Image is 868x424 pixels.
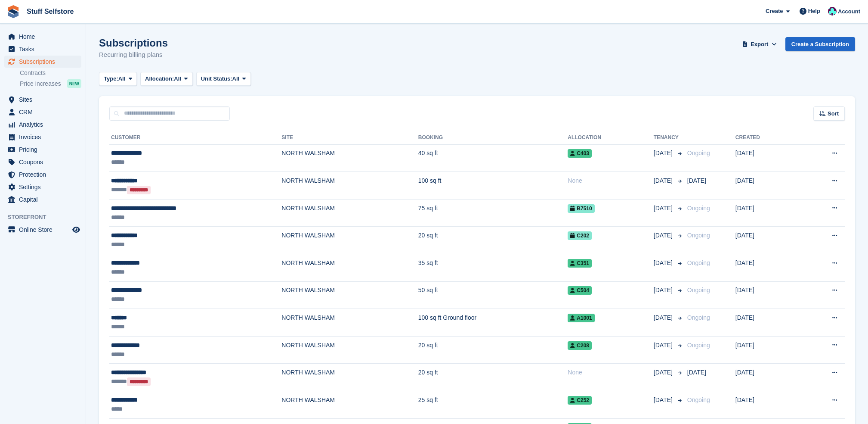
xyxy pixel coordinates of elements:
td: 20 sq ft [418,227,568,254]
a: menu [4,224,81,236]
span: Ongoing [687,287,710,293]
a: Stuff Selfstore [23,4,77,19]
span: Online Store [19,224,71,236]
span: [DATE] [654,204,674,213]
a: Contracts [20,69,81,77]
span: [DATE] [654,368,674,377]
td: NORTH WALSHAM [281,227,418,254]
span: Price increases [20,80,61,88]
span: Ongoing [687,232,710,239]
td: 20 sq ft [418,336,568,364]
a: menu [4,131,81,143]
span: Ongoing [687,342,710,349]
span: Sites [19,94,71,106]
a: menu [4,106,81,118]
span: Help [808,7,820,16]
span: Account [838,7,860,16]
td: NORTH WALSHAM [281,391,418,419]
td: [DATE] [735,309,799,337]
span: Ongoing [687,150,710,156]
td: 40 sq ft [418,144,568,172]
a: menu [4,156,81,168]
td: 35 sq ft [418,254,568,282]
a: Price increases NEW [20,79,81,88]
a: menu [4,168,81,181]
a: menu [4,31,81,43]
div: NEW [67,79,81,88]
span: Ongoing [687,314,710,321]
span: Pricing [19,143,71,156]
span: Tasks [19,43,71,55]
td: NORTH WALSHAM [281,364,418,391]
span: Ongoing [687,259,710,266]
span: All [118,75,126,83]
td: [DATE] [735,281,799,309]
td: NORTH WALSHAM [281,281,418,309]
span: Coupons [19,156,71,168]
span: Ongoing [687,205,710,212]
span: Allocation: [145,75,174,83]
td: 20 sq ft [418,364,568,391]
span: [DATE] [654,286,674,295]
td: [DATE] [735,364,799,391]
a: menu [4,43,81,55]
span: C351 [568,259,592,268]
img: stora-icon-8386f47178a22dfd0bd8f6a31ec36ba5ce8667c1dd55bd0f319d3a0aa187defe.svg [7,5,20,18]
span: B7510 [568,204,594,213]
span: C504 [568,286,592,295]
span: All [232,75,240,83]
span: C252 [568,396,592,405]
span: [DATE] [654,231,674,240]
span: [DATE] [654,313,674,322]
img: Simon Gardner [828,7,837,16]
a: menu [4,143,81,156]
td: 25 sq ft [418,391,568,419]
th: Allocation [568,131,654,145]
span: All [174,75,181,83]
a: Preview store [71,224,81,235]
td: NORTH WALSHAM [281,336,418,364]
span: Storefront [8,213,86,221]
span: [DATE] [687,177,706,184]
td: 100 sq ft [418,172,568,200]
a: menu [4,56,81,68]
span: Settings [19,181,71,193]
span: Unit Status: [201,75,232,83]
td: NORTH WALSHAM [281,199,418,227]
th: Booking [418,131,568,145]
td: 50 sq ft [418,281,568,309]
span: Protection [19,168,71,181]
span: Home [19,31,71,43]
span: Ongoing [687,396,710,403]
td: [DATE] [735,254,799,282]
a: menu [4,118,81,131]
span: Invoices [19,131,71,143]
th: Tenancy [654,131,684,145]
span: C208 [568,341,592,350]
button: Export [741,37,778,51]
td: NORTH WALSHAM [281,309,418,337]
td: [DATE] [735,227,799,254]
span: Export [751,40,768,49]
th: Created [735,131,799,145]
a: menu [4,193,81,206]
td: NORTH WALSHAM [281,172,418,200]
h1: Subscriptions [99,37,168,49]
span: C403 [568,149,592,158]
span: Capital [19,193,71,206]
div: None [568,368,654,377]
a: menu [4,94,81,106]
span: Sort [828,109,839,118]
span: A1001 [568,314,594,322]
td: [DATE] [735,144,799,172]
td: [DATE] [735,336,799,364]
span: C202 [568,231,592,240]
span: Type: [104,75,118,83]
td: 75 sq ft [418,199,568,227]
span: Analytics [19,118,71,131]
td: [DATE] [735,391,799,419]
p: Recurring billing plans [99,50,168,60]
span: CRM [19,106,71,118]
a: Create a Subscription [785,37,855,51]
td: NORTH WALSHAM [281,254,418,282]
